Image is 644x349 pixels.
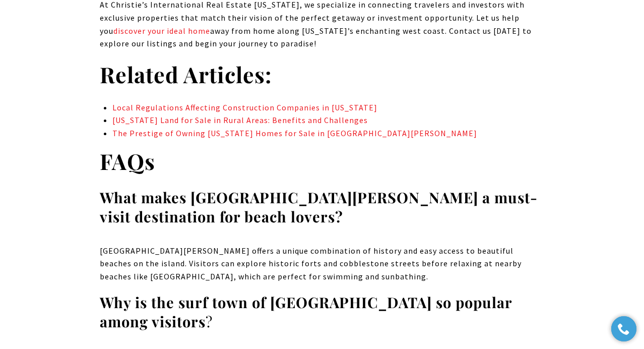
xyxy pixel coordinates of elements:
[113,26,210,36] a: discover your ideal home - open in a new tab
[112,102,377,112] a: Local Regulations Affecting Construction Companies in Puerto Rico - open in a new tab
[100,188,538,226] strong: What makes [GEOGRAPHIC_DATA][PERSON_NAME] a must-visit destination for beach lovers?
[100,146,155,176] strong: FAQs
[112,128,477,138] a: The Prestige of Owning Puerto Rico Homes for Sale in San Juan - open in a new tab
[100,60,272,89] strong: Related Articles:
[112,115,368,125] a: Puerto Rico Land for Sale in Rural Areas: Benefits and Challenges - open in a new tab
[100,245,544,283] p: [GEOGRAPHIC_DATA][PERSON_NAME] offers a unique combination of history and easy access to beautifu...
[100,293,512,331] strong: Why is the surf town of [GEOGRAPHIC_DATA] so popular among visitors
[100,293,544,331] h3: ?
